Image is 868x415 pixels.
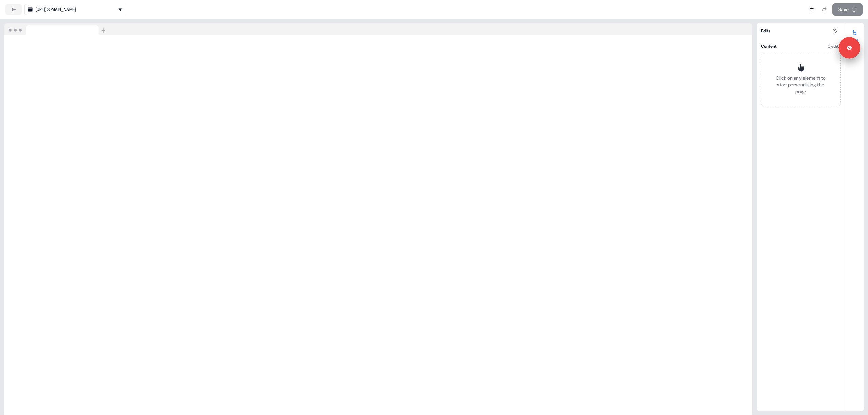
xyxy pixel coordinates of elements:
div: [URL][DOMAIN_NAME] [36,6,115,13]
img: Browser topbar [4,23,108,36]
button: Edits [845,27,864,42]
div: Click on any element to start personalising the page [772,75,829,95]
span: Edits [761,27,770,34]
div: 0 edits [828,43,841,50]
div: Content [761,43,777,50]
